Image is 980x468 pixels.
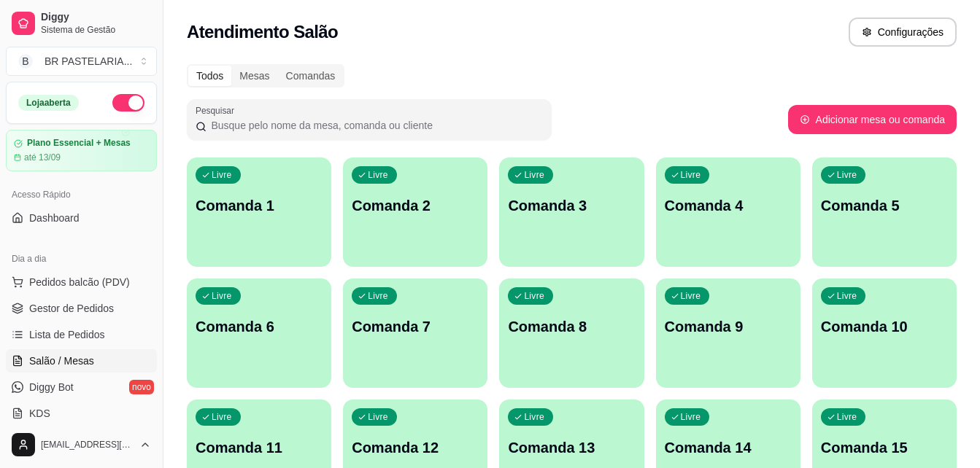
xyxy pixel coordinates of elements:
[665,437,792,458] p: Comanda 14
[681,290,701,302] p: Livre
[45,54,132,69] div: BR PASTELARIA ...
[29,211,80,225] span: Dashboard
[6,349,157,373] a: Salão / Mesas
[207,118,543,133] input: Pesquisar
[6,183,157,206] div: Acesso Rápido
[6,206,157,230] a: Dashboard
[508,437,635,458] p: Comanda 13
[212,411,232,423] p: Livre
[812,157,957,267] button: LivreComanda 5
[196,437,323,458] p: Comanda 11
[196,104,239,117] label: Pesquisar
[524,169,544,181] p: Livre
[41,439,134,451] span: [EMAIL_ADDRESS][DOMAIN_NAME]
[6,402,157,425] a: KDS
[656,278,800,388] button: LivreComanda 9
[6,427,157,462] button: [EMAIL_ADDRESS][DOMAIN_NAME]
[821,437,948,458] p: Comanda 15
[6,297,157,320] a: Gestor de Pedidos
[196,316,323,337] p: Comanda 6
[18,54,33,69] span: B
[29,327,105,342] span: Lista de Pedidos
[656,157,800,267] button: LivreComanda 4
[6,375,157,399] a: Diggy Botnovo
[508,316,635,337] p: Comanda 8
[665,316,792,337] p: Comanda 9
[821,195,948,216] p: Comanda 5
[231,66,277,86] div: Mesas
[24,152,61,163] article: até 13/09
[6,47,157,76] button: Select a team
[29,406,50,421] span: KDS
[812,278,957,388] button: LivreComanda 10
[212,169,232,181] p: Livre
[368,290,388,302] p: Livre
[524,411,544,423] p: Livre
[6,270,157,294] button: Pedidos balcão (PDV)
[27,138,131,149] article: Plano Essencial + Mesas
[278,66,344,86] div: Comandas
[352,195,479,216] p: Comanda 2
[41,24,151,36] span: Sistema de Gestão
[681,411,701,423] p: Livre
[837,411,857,423] p: Livre
[29,354,94,368] span: Salão / Mesas
[112,94,144,112] button: Alterar Status
[499,157,644,267] button: LivreComanda 3
[6,323,157,346] a: Lista de Pedidos
[188,66,231,86] div: Todos
[681,169,701,181] p: Livre
[29,301,114,316] span: Gestor de Pedidos
[788,105,957,134] button: Adicionar mesa ou comanda
[821,316,948,337] p: Comanda 10
[187,278,331,388] button: LivreComanda 6
[524,290,544,302] p: Livre
[368,411,388,423] p: Livre
[665,195,792,216] p: Comanda 4
[368,169,388,181] p: Livre
[837,169,857,181] p: Livre
[343,278,487,388] button: LivreComanda 7
[499,278,644,388] button: LivreComanda 8
[352,316,479,337] p: Comanda 7
[508,195,635,216] p: Comanda 3
[187,157,331,267] button: LivreComanda 1
[187,20,338,44] h2: Atendimento Salão
[18,95,79,111] div: Loja aberta
[352,437,479,458] p: Comanda 12
[41,11,151,24] span: Diggy
[6,130,157,171] a: Plano Essencial + Mesasaté 13/09
[849,17,957,47] button: Configurações
[6,247,157,270] div: Dia a dia
[6,6,157,41] a: DiggySistema de Gestão
[212,290,232,302] p: Livre
[29,380,74,394] span: Diggy Bot
[837,290,857,302] p: Livre
[196,195,323,216] p: Comanda 1
[343,157,487,267] button: LivreComanda 2
[29,275,130,289] span: Pedidos balcão (PDV)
